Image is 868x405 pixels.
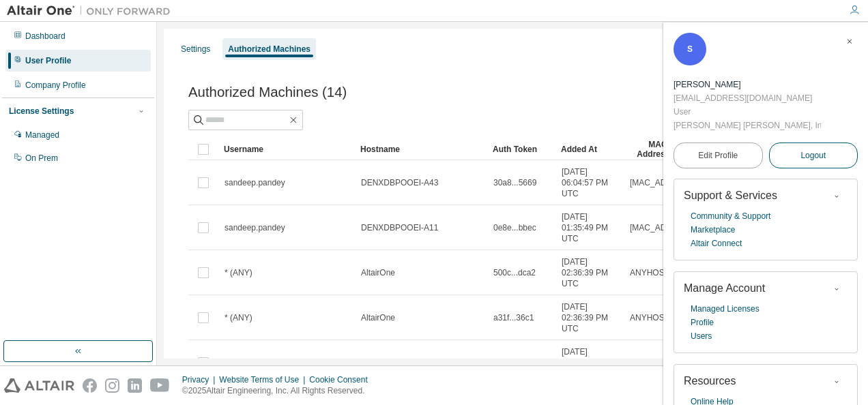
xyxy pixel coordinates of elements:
[105,378,119,393] img: instagram.svg
[562,301,618,334] span: [DATE] 02:36:39 PM UTC
[674,91,821,105] div: [EMAIL_ADDRESS][DOMAIN_NAME]
[25,153,58,164] div: On Prem
[629,138,686,160] div: MAC Addresses
[4,378,74,393] img: altair_logo.svg
[691,302,759,316] a: Managed Licenses
[684,282,765,294] span: Manage Account
[684,375,736,387] span: Resources
[691,223,735,237] a: Marketplace
[630,267,669,278] span: ANYHOST
[561,138,618,160] div: Added At
[25,130,59,140] div: Managed
[674,119,821,132] div: [PERSON_NAME] [PERSON_NAME], Inc.
[228,44,310,55] div: Authorized Machines
[225,267,252,278] span: * (ANY)
[361,177,438,188] span: DENXDBPOOEI-A43
[630,177,697,188] span: [MAC_ADDRESS]
[225,222,285,233] span: sandeep.pandey
[361,357,395,368] span: AltairOne
[684,190,777,201] span: Support & Services
[128,378,142,393] img: linkedin.svg
[674,142,763,168] a: Edit Profile
[150,378,170,393] img: youtube.svg
[360,138,482,160] div: Hostname
[224,138,349,160] div: Username
[691,329,712,343] a: Users
[225,357,252,368] span: * (ANY)
[493,138,550,160] div: Auth Token
[361,312,395,323] span: AltairOne
[691,209,770,223] a: Community & Support
[562,346,618,379] span: [DATE] 02:36:39 PM UTC
[800,149,826,162] span: Logout
[493,222,536,233] span: 0e8e...bbec
[674,105,821,119] div: User
[769,142,858,168] button: Logout
[698,150,738,161] span: Edit Profile
[188,85,347,100] span: Authorized Machines (14)
[691,316,714,329] a: Profile
[83,378,97,393] img: facebook.svg
[309,374,375,385] div: Cookie Consent
[562,166,618,199] span: [DATE] 06:04:57 PM UTC
[493,267,536,278] span: 500c...dca2
[181,44,210,55] div: Settings
[630,357,669,368] span: ANYHOST
[7,4,177,18] img: Altair One
[562,211,618,244] span: [DATE] 01:35:49 PM UTC
[691,237,742,250] a: Altair Connect
[182,374,219,385] div: Privacy
[182,385,376,397] p: © 2025 Altair Engineering, Inc. All Rights Reserved.
[225,312,252,323] span: * (ANY)
[630,222,697,233] span: [MAC_ADDRESS]
[361,267,395,278] span: AltairOne
[25,31,66,42] div: Dashboard
[25,55,71,66] div: User Profile
[562,256,618,289] span: [DATE] 02:36:39 PM UTC
[361,222,438,233] span: DENXDBPOOEI-A11
[9,106,74,117] div: License Settings
[219,374,309,385] div: Website Terms of Use
[225,177,285,188] span: sandeep.pandey
[493,357,536,368] span: 0a2c...a180
[674,78,821,91] div: Sandeep Pandey
[25,80,86,91] div: Company Profile
[687,44,693,54] span: S
[493,312,534,323] span: a31f...36c1
[493,177,536,188] span: 30a8...5669
[630,312,669,323] span: ANYHOST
